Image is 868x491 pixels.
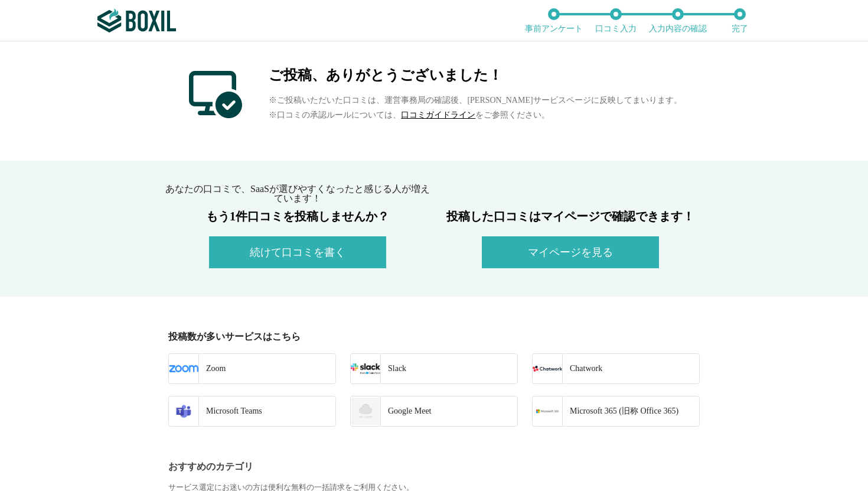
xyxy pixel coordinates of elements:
[562,396,678,426] div: Microsoft 365 (旧称 Office 365)
[209,236,386,268] button: 続けて口コミを書く
[168,483,707,491] div: サービス選定にお迷いの方は便利な無料の一括請求をご利用ください。
[401,110,475,119] a: 口コミガイドライン
[585,8,647,33] li: 口コミ入力
[523,8,585,33] li: 事前アンケート
[647,8,709,33] li: 入力内容の確認
[350,396,518,427] a: Google Meet
[168,396,336,427] a: Microsoft Teams
[168,353,336,384] a: Zoom
[198,396,262,426] div: Microsoft Teams
[532,396,700,427] a: Microsoft 365 (旧称 Office 365)
[168,332,707,342] div: 投稿数が多いサービスはこちら
[482,236,659,268] button: マイページを見る
[434,210,707,222] h3: 投稿した口コミはマイページで確認できます！
[168,462,707,472] div: おすすめのカテゴリ
[482,249,659,258] a: マイページを見る
[269,108,681,122] p: ※口コミの承認ルールについては、 をご参照ください。
[209,249,386,258] a: 続けて口コミを書く
[380,354,406,383] div: Slack
[165,184,430,203] span: あなたの口コミで、SaaSが選びやすくなったと感じる人が増えています！
[350,353,518,384] a: Slack
[269,68,681,82] h2: ご投稿、ありがとうございました！
[198,354,226,383] div: Zoom
[532,353,700,384] a: Chatwork
[562,354,602,383] div: Chatwork
[269,93,681,108] p: ※ご投稿いただいた口コミは、運営事務局の確認後、[PERSON_NAME]サービスページに反映してまいります。
[161,210,434,222] h3: もう1件口コミを投稿しませんか？
[380,396,431,426] div: Google Meet
[97,9,176,32] img: ボクシルSaaS_ロゴ
[709,8,771,33] li: 完了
